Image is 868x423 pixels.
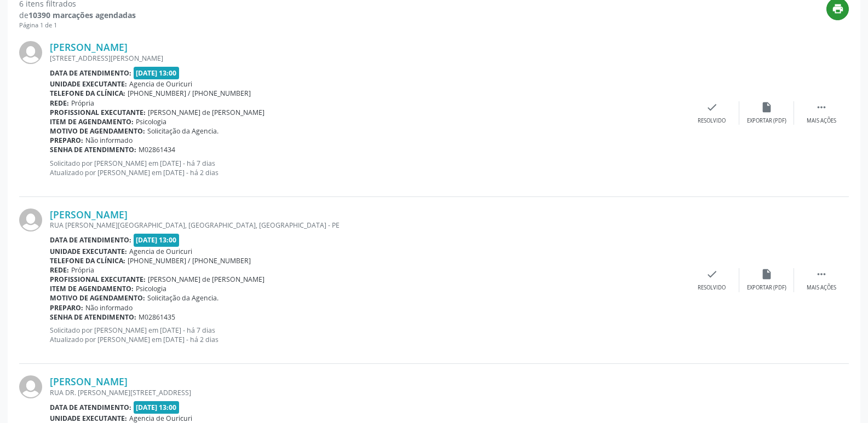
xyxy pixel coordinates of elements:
b: Rede: [50,98,69,108]
b: Data de atendimento: [50,235,131,245]
i: insert_drive_file [761,101,773,113]
b: Data de atendimento: [50,68,131,78]
span: Psicologia [136,117,166,126]
b: Senha de atendimento: [50,145,136,154]
span: [DATE] 13:00 [134,67,180,79]
b: Telefone da clínica: [50,256,125,265]
div: RUA [PERSON_NAME][GEOGRAPHIC_DATA], [GEOGRAPHIC_DATA], [GEOGRAPHIC_DATA] - PE [50,221,685,230]
b: Preparo: [50,303,83,312]
b: Item de agendamento: [50,117,134,126]
span: Agencia de Ouricuri [129,247,192,256]
span: [DATE] 13:00 [134,401,180,414]
img: img [19,375,42,398]
img: img [19,208,42,231]
b: Unidade executante: [50,247,127,256]
span: Agencia de Ouricuri [129,414,192,423]
img: img [19,41,42,64]
div: Resolvido [698,284,726,292]
i: print [832,3,844,15]
b: Profissional executante: [50,108,146,117]
span: Solicitação da Agencia. [147,126,219,136]
div: Exportar (PDF) [747,284,786,292]
span: M02861434 [139,145,175,154]
b: Motivo de agendamento: [50,126,145,136]
b: Unidade executante: [50,414,127,423]
span: [DATE] 13:00 [134,234,180,246]
b: Data de atendimento: [50,403,131,412]
i:  [815,268,827,280]
i: check [706,268,718,280]
span: Solicitação da Agencia. [147,293,219,303]
a: [PERSON_NAME] [50,208,128,221]
a: [PERSON_NAME] [50,375,128,387]
span: [PERSON_NAME] de [PERSON_NAME] [148,108,265,117]
span: Própria [71,98,94,108]
span: [PHONE_NUMBER] / [PHONE_NUMBER] [128,256,251,265]
div: [STREET_ADDRESS][PERSON_NAME] [50,54,685,63]
b: Profissional executante: [50,275,146,284]
div: de [19,9,136,21]
div: Mais ações [807,117,836,125]
span: Não informado [85,136,133,145]
span: Própria [71,265,94,275]
p: Solicitado por [PERSON_NAME] em [DATE] - há 7 dias Atualizado por [PERSON_NAME] em [DATE] - há 2 ... [50,326,685,344]
span: M02861435 [139,312,175,322]
i: check [706,101,718,113]
b: Item de agendamento: [50,284,134,293]
strong: 10390 marcações agendadas [28,10,136,20]
span: Agencia de Ouricuri [129,79,192,89]
span: [PHONE_NUMBER] / [PHONE_NUMBER] [128,89,251,98]
p: Solicitado por [PERSON_NAME] em [DATE] - há 7 dias Atualizado por [PERSON_NAME] em [DATE] - há 2 ... [50,159,685,177]
b: Motivo de agendamento: [50,293,145,303]
div: Mais ações [807,284,836,292]
i:  [815,101,827,113]
b: Senha de atendimento: [50,312,136,322]
b: Rede: [50,265,69,275]
div: RUA DR. [PERSON_NAME][STREET_ADDRESS] [50,388,685,397]
span: Não informado [85,303,133,312]
b: Telefone da clínica: [50,89,125,98]
div: Exportar (PDF) [747,117,786,125]
div: Resolvido [698,117,726,125]
span: [PERSON_NAME] de [PERSON_NAME] [148,275,265,284]
div: Página 1 de 1 [19,21,136,30]
b: Preparo: [50,136,83,145]
span: Psicologia [136,284,166,293]
b: Unidade executante: [50,79,127,89]
a: [PERSON_NAME] [50,41,128,53]
i: insert_drive_file [761,268,773,280]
